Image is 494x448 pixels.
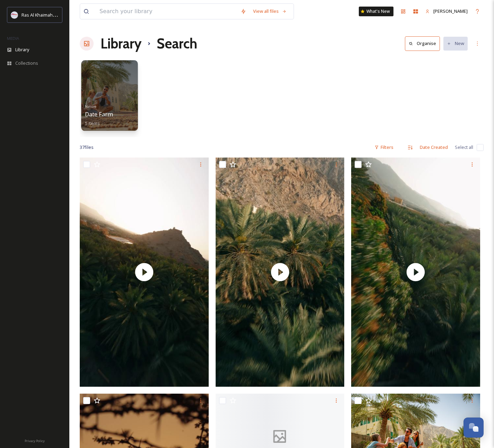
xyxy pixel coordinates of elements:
[359,7,393,16] a: What's New
[463,418,484,438] button: Open Chat
[455,144,473,151] span: Select all
[80,158,209,386] img: thumbnail
[85,104,97,108] span: Nature
[21,11,120,18] span: Ras Al Khaimah Tourism Development Authority
[96,4,237,19] input: Search your library
[371,141,397,154] div: Filters
[216,158,345,386] img: thumbnail
[422,5,471,18] a: [PERSON_NAME]
[405,36,443,51] a: Organise
[25,436,45,445] a: Privacy Policy
[15,46,29,53] span: Library
[351,158,480,386] img: thumbnail
[15,60,38,66] span: Collections
[85,102,113,126] a: NatureDate Farm5 items
[80,144,94,151] span: 37 file s
[11,11,18,18] img: Logo_RAKTDA_RGB-01.png
[85,120,100,126] span: 5 items
[416,141,451,154] div: Date Created
[443,37,468,50] button: New
[250,5,290,18] a: View all files
[433,8,468,14] span: [PERSON_NAME]
[7,36,19,41] span: MEDIA
[405,36,440,51] button: Organise
[85,110,113,118] span: Date Farm
[25,439,45,443] span: Privacy Policy
[101,33,141,54] a: Library
[157,33,197,54] h1: Search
